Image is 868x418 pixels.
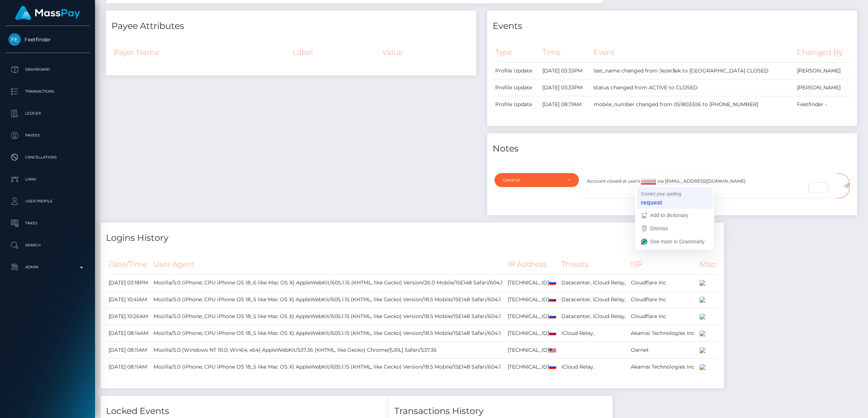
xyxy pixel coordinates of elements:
img: 200x100 [700,364,705,370]
p: Transactions [8,86,87,97]
th: Payer Name [111,42,290,62]
td: [DATE] 08:17AM [540,96,591,113]
p: Taxes [8,218,87,229]
h4: Logins History [106,232,719,245]
td: [DATE] 10:26AM [106,308,151,325]
td: [DATE] 10:41AM [106,291,151,308]
h4: Events [493,20,852,33]
img: si.png [549,315,556,318]
p: Payees [8,130,87,141]
th: Event [591,42,795,63]
td: Feetfinder - [795,96,852,113]
td: [DATE] 03:33PM [540,63,591,79]
td: Mozilla/5.0 (iPhone; CPU iPhone OS 18_5 like Mac OS X) AppleWebKit/605.1.15 (KHTML, like Gecko) V... [151,291,505,308]
p: Dashboard [8,64,87,75]
th: Time [540,42,591,63]
a: Taxes [5,214,90,232]
img: Feetfinder [8,33,21,46]
td: [TECHNICAL_ID] [505,325,559,342]
td: [PERSON_NAME] [795,63,852,79]
p: User Profile [8,196,87,207]
td: Profile Update [493,96,540,113]
textarea: To enrich screen reader interactions, please activate Accessibility in Grammarly extension settings [580,173,837,198]
th: User Agent [151,254,505,275]
img: 200x100 [700,314,705,320]
th: Date/Time [106,254,151,275]
p: Admin [8,262,87,273]
img: si.png [549,332,556,335]
td: Oarnet [628,342,697,359]
img: 200x100 [700,347,705,353]
td: Mozilla/5.0 (iPhone; CPU iPhone OS 18_5 like Mac OS X) AppleWebKit/605.1.15 (KHTML, like Gecko) V... [151,308,505,325]
img: us.png [549,348,556,352]
td: Cloudflare Inc [628,291,697,308]
td: Profile Update [493,63,540,79]
th: Changed By [795,42,852,63]
th: Threats [559,254,628,275]
td: [TECHNICAL_ID] [505,291,559,308]
span: Feetfinder [5,36,90,43]
a: Links [5,170,90,189]
td: Datacenter, iCloud Relay, [559,275,628,291]
td: [DATE] 08:11AM [106,342,151,359]
button: General [494,173,579,187]
a: User Profile [5,192,90,210]
h4: Transactions History [394,405,607,418]
img: 200x100 [700,280,705,286]
td: iCloud Relay, [559,325,628,342]
img: si.png [549,298,556,302]
td: Profile Update [493,79,540,96]
a: Ledger [5,104,90,123]
td: iCloud Relay, [559,359,628,376]
img: 200x100 [700,331,705,336]
p: Links [8,174,87,185]
a: Admin [5,258,90,276]
th: ISP [628,254,697,275]
td: last_name changed from Jezeršek to [GEOGRAPHIC_DATA] CLOSED [591,63,795,79]
td: Mozilla/5.0 (Windows NT 10.0; Win64; x64) AppleWebKit/537.36 (KHTML, like Gecko) Chrome/[URL] Saf... [151,342,505,359]
img: si.png [549,281,556,285]
p: Cancellations [8,152,87,163]
a: Search [5,236,90,254]
td: Datacenter, iCloud Relay, [559,308,628,325]
p: Ledger [8,108,87,119]
h4: Notes [493,142,852,155]
a: Cancellations [5,148,90,167]
td: Mozilla/5.0 (iPhone; CPU iPhone OS 18_5 like Mac OS X) AppleWebKit/605.1.15 (KHTML, like Gecko) V... [151,325,505,342]
th: IP Address [505,254,559,275]
td: Cloudflare Inc [628,275,697,291]
td: [TECHNICAL_ID] [505,308,559,325]
h4: Payee Attributes [111,20,471,33]
td: mobile_number changed from 051803306 to [PHONE_NUMBER] [591,96,795,113]
a: Dashboard [5,60,90,79]
div: General [503,177,562,183]
td: [DATE] 08:11AM [106,359,151,376]
h4: Locked Events [106,405,383,418]
a: Transactions [5,82,90,101]
td: [TECHNICAL_ID] [505,275,559,291]
td: [TECHNICAL_ID] [505,359,559,376]
td: Datacenter, iCloud Relay, [559,291,628,308]
th: Label [290,42,380,62]
td: [DATE] 03:18PM [106,275,151,291]
td: Mozilla/5.0 (iPhone; CPU iPhone OS 18_5 like Mac OS X) AppleWebKit/605.1.15 (KHTML, like Gecko) V... [151,359,505,376]
td: Cloudflare Inc [628,308,697,325]
th: Type [493,42,540,63]
img: 200x100 [700,297,705,303]
td: status changed from ACTIVE to CLOSED [591,79,795,96]
td: [DATE] 03:33PM [540,79,591,96]
td: Akamai Technologies Inc [628,359,697,376]
img: MassPay Logo [15,6,80,20]
th: Value [380,42,470,62]
td: [DATE] 08:14AM [106,325,151,342]
th: Map [697,254,719,275]
a: Payees [5,126,90,145]
img: si.png [549,365,556,369]
td: [TECHNICAL_ID] [505,342,559,359]
p: Search [8,240,87,251]
td: Mozilla/5.0 (iPhone; CPU iPhone OS 18_6 like Mac OS X) AppleWebKit/605.1.15 (KHTML, like Gecko) V... [151,275,505,291]
td: [PERSON_NAME] [795,79,852,96]
td: Akamai Technologies Inc [628,325,697,342]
